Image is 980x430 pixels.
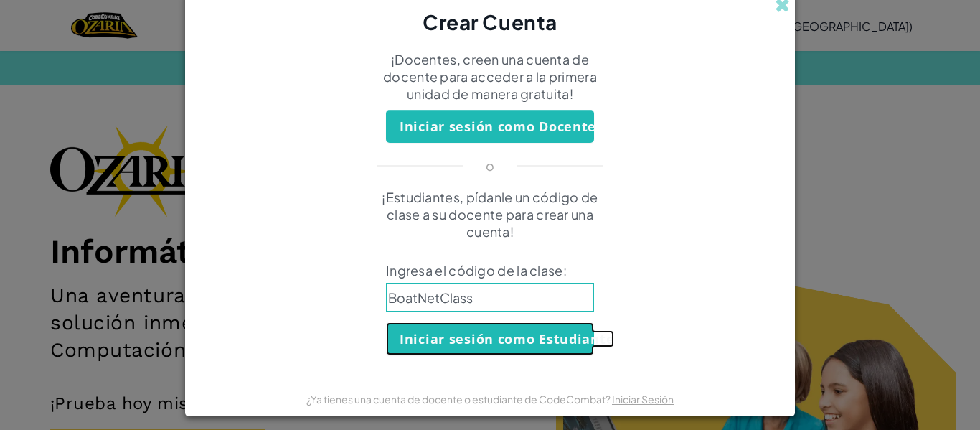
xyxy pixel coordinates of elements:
[386,110,594,143] button: Iniciar sesión como Docente
[386,322,594,355] button: Iniciar sesión como Estudiante
[486,157,494,174] p: o
[423,9,557,34] span: Crear Cuenta
[612,393,674,406] a: Iniciar Sesión
[306,393,612,406] span: ¿Ya tienes una cuenta de docente o estudiante de CodeCombat?
[364,189,616,240] p: ¡Estudiantes, pídanle un código de clase a su docente para crear una cuenta!
[364,51,616,103] p: ¡Docentes, creen una cuenta de docente para acceder a la primera unidad de manera gratuita!
[386,262,594,279] span: Ingresa el código de la clase:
